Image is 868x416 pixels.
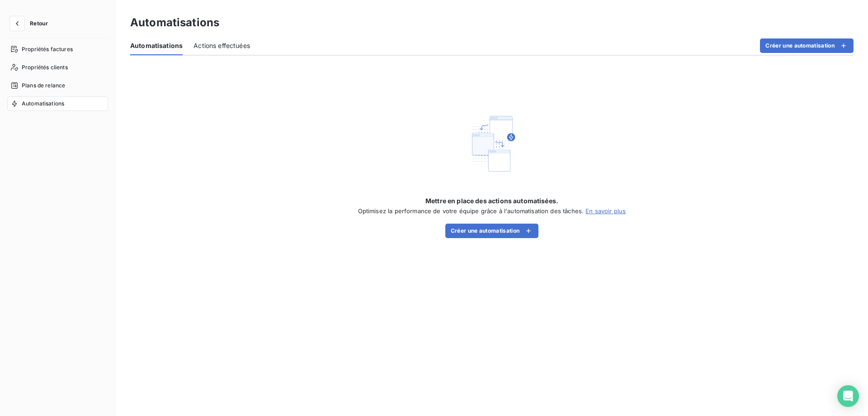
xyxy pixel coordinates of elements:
span: Plans de relance [22,81,65,90]
span: Actions effectuées [193,41,250,50]
button: Retour [7,16,55,31]
a: Propriétés clients [7,60,108,75]
a: Propriétés factures [7,42,108,57]
span: Propriétés factures [22,45,73,53]
a: En savoir plus [585,207,626,215]
button: Créer une automatisation [760,38,854,53]
a: Plans de relance [7,78,108,93]
span: Automatisations [22,100,64,108]
span: Optimisez la performance de votre équipe grâce à l'automatisation des tâches. [358,207,584,215]
span: Mettre en place des actions automatisées. [425,196,558,206]
a: Automatisations [7,96,108,111]
span: Automatisations [130,41,183,50]
span: Retour [30,21,48,26]
h3: Automatisations [130,14,219,31]
img: Empty state [463,115,521,173]
div: Open Intercom Messenger [837,385,859,407]
span: Propriétés clients [22,63,68,72]
button: Créer une automatisation [445,224,539,238]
